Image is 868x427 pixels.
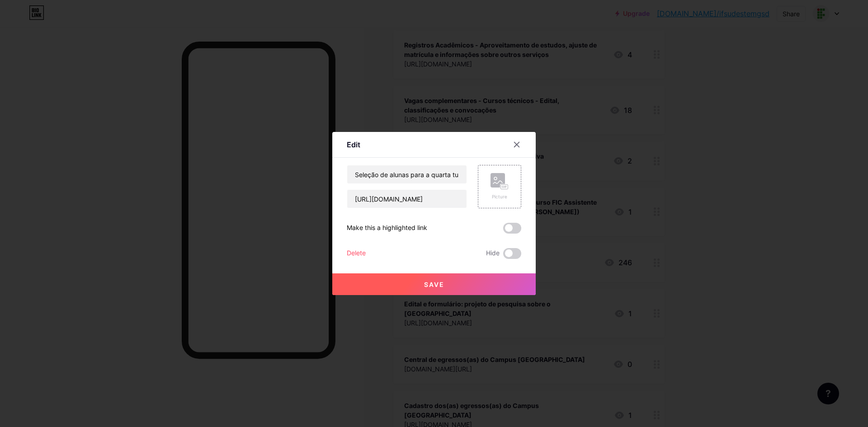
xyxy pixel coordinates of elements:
span: Save [424,281,444,288]
div: Picture [491,193,509,200]
div: Delete [347,248,366,259]
div: Edit [347,139,360,150]
input: Title [347,165,467,183]
span: Hide [486,248,500,259]
button: Save [332,273,536,295]
input: URL [347,190,467,208]
div: Make this a highlighted link [347,223,427,234]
